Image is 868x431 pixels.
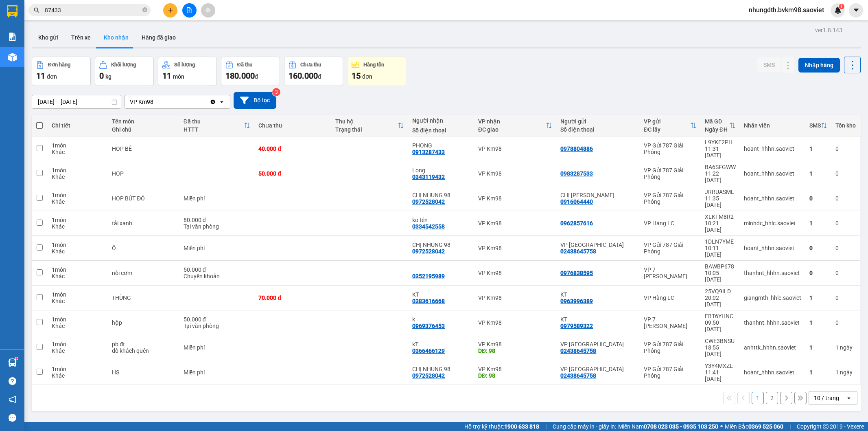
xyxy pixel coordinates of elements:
[412,142,470,149] div: PHONG
[835,369,856,376] div: 1
[112,347,175,354] div: đồ khách quên
[347,57,406,86] button: Hàng tồn15đơn
[9,377,16,385] span: question-circle
[52,323,104,329] div: Khác
[725,422,783,431] span: Miền Bắc
[173,73,184,80] span: món
[97,28,135,47] button: Kho nhận
[362,73,372,80] span: đơn
[835,195,856,202] div: 0
[705,220,736,233] div: 10:21 [DATE]
[258,145,327,152] div: 40.000 đ
[112,126,175,133] div: Ghi chú
[752,392,764,404] button: 1
[644,423,718,430] strong: 0708 023 035 - 0935 103 250
[184,344,251,351] div: Miễn phí
[705,139,736,145] div: L9YKE2PH
[318,73,321,80] span: đ
[412,192,470,198] div: CHỊ NHUNG 98
[237,62,252,68] div: Đã thu
[182,3,197,18] button: file-add
[412,316,470,323] div: k
[705,126,729,133] div: Ngày ĐH
[644,295,697,301] div: VP Hàng LC
[112,145,175,152] div: HOP BÉ
[478,245,552,251] div: VP Km98
[478,170,552,177] div: VP Km98
[32,57,91,86] button: Đơn hàng11đơn
[95,57,154,86] button: Khối lượng0kg
[705,363,736,369] div: Y3Y4MXZL
[823,424,829,429] span: copyright
[163,3,177,18] button: plus
[184,369,251,376] div: Miễn phí
[45,6,141,15] input: Tìm tên, số ĐT hoặc mã đơn
[644,142,697,155] div: VP Gửi 787 Giải Phóng
[112,245,175,251] div: Ô
[284,57,343,86] button: Chưa thu160.000đ
[560,242,636,248] div: VP HÀ NỘI
[412,198,445,205] div: 0972528042
[52,167,104,174] div: 1 món
[644,266,697,279] div: VP 7 [PERSON_NAME]
[205,7,211,13] span: aim
[412,366,470,372] div: CHỊ NHUNG 98
[186,7,192,13] span: file-add
[478,270,552,276] div: VP Km98
[112,195,175,202] div: HOP BÚT ĐỎ
[809,122,821,129] div: SMS
[184,266,251,273] div: 50.000 đ
[412,341,470,347] div: kT
[52,248,104,255] div: Khác
[644,242,697,255] div: VP Gửi 787 Giải Phóng
[168,7,173,13] span: plus
[112,170,175,177] div: HOP
[744,369,801,376] div: hoant_hhhn.saoviet
[835,170,856,177] div: 0
[412,217,470,223] div: ko tên
[748,423,783,430] strong: 0369 525 060
[412,291,470,298] div: KT
[352,71,361,81] span: 15
[742,5,831,15] span: nhungdth.bvkm98.saoviet
[640,115,701,136] th: Toggle SortBy
[849,3,863,18] button: caret-down
[705,118,729,125] div: Mã GD
[184,273,251,279] div: Chuyển khoản
[258,295,327,301] div: 70.000 đ
[112,369,175,376] div: HS
[478,347,552,354] div: DĐ: 98
[174,62,195,68] div: Số lượng
[560,145,593,152] div: 0978804886
[52,174,104,180] div: Khác
[112,295,175,301] div: THÙNG
[644,366,697,379] div: VP Gửi 787 Giải Phóng
[300,62,321,68] div: Chưa thu
[560,248,596,255] div: 02438645758
[112,319,175,326] div: hộp
[705,164,736,170] div: BA6SFGWW
[478,372,552,379] div: DĐ: 98
[478,319,552,326] div: VP Km98
[179,115,255,136] th: Toggle SortBy
[757,57,781,72] button: SMS
[52,372,104,379] div: Khác
[853,7,860,14] span: caret-down
[412,248,445,255] div: 0972528042
[412,167,470,174] div: Long
[809,170,827,177] div: 1
[809,270,827,276] div: 0
[52,347,104,354] div: Khác
[412,372,445,379] div: 0972528042
[744,270,801,276] div: thanhnt_hhhn.saoviet
[705,344,736,357] div: 18:55 [DATE]
[809,319,827,326] div: 1
[846,395,852,401] svg: open
[835,122,856,129] div: Tồn kho
[331,115,408,136] th: Toggle SortBy
[705,338,736,344] div: CWE3BNSU
[560,347,596,354] div: 02438645758
[105,73,112,80] span: kg
[560,341,636,347] div: VP HÀ NỘI
[478,341,552,347] div: VP Km98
